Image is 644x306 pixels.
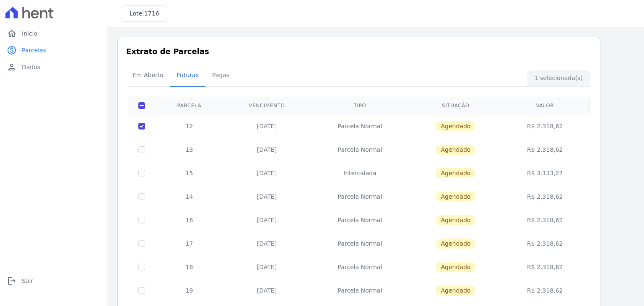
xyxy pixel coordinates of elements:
th: Vencimento [223,97,310,114]
td: Parcela Normal [310,185,410,208]
span: Futuras [172,67,204,83]
th: Situação [410,97,502,114]
td: Parcela Normal [310,232,410,255]
span: Agendado [436,192,475,202]
td: [DATE] [223,185,310,208]
span: Parcelas [22,46,46,54]
th: Valor [502,97,588,114]
th: Parcela [155,97,223,114]
td: [DATE] [223,161,310,185]
i: home [7,29,17,39]
span: Sair [22,277,33,285]
td: R$ 2.318,62 [502,255,588,279]
td: 15 [155,161,223,185]
span: 1716 [144,10,159,17]
span: Dados [22,63,40,71]
a: Futuras [170,65,205,87]
td: [DATE] [223,208,310,232]
span: Agendado [436,285,475,296]
span: Em Aberto [127,67,169,83]
td: R$ 2.318,62 [502,208,588,232]
i: person [7,62,17,72]
th: Tipo [310,97,410,114]
td: 12 [155,114,223,138]
td: R$ 2.318,62 [502,232,588,255]
i: paid [7,45,17,55]
td: 16 [155,208,223,232]
td: R$ 2.318,62 [502,138,588,161]
td: R$ 3.133,27 [502,161,588,185]
td: Parcela Normal [310,255,410,279]
td: Parcela Normal [310,138,410,161]
h3: Extrato de Parcelas [126,46,592,57]
span: Início [22,29,37,38]
a: personDados [3,59,104,75]
span: Agendado [436,145,475,155]
td: 13 [155,138,223,161]
td: Parcela Normal [310,208,410,232]
h3: Lote: [130,9,159,18]
span: Pagas [207,67,234,83]
td: [DATE] [223,232,310,255]
a: Pagas [205,65,236,87]
td: [DATE] [223,255,310,279]
td: Intercalada [310,161,410,185]
td: R$ 2.318,62 [502,185,588,208]
td: Parcela Normal [310,114,410,138]
a: homeInício [3,25,104,42]
a: Em Aberto [126,65,170,87]
a: logoutSair [3,272,104,289]
a: paidParcelas [3,42,104,59]
td: R$ 2.318,62 [502,114,588,138]
td: Parcela Normal [310,279,410,302]
span: Agendado [436,239,475,249]
span: Agendado [436,215,475,225]
td: [DATE] [223,138,310,161]
td: 19 [155,279,223,302]
td: 18 [155,255,223,279]
span: Agendado [436,121,475,131]
td: R$ 2.318,62 [502,279,588,302]
span: Agendado [436,262,475,272]
td: 14 [155,185,223,208]
i: logout [7,276,17,286]
td: 17 [155,232,223,255]
td: [DATE] [223,279,310,302]
span: Agendado [436,168,475,178]
td: [DATE] [223,114,310,138]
